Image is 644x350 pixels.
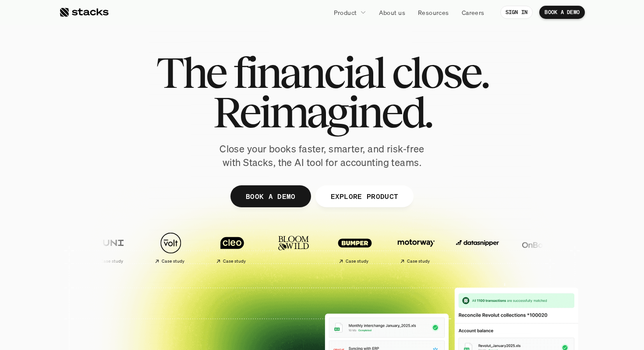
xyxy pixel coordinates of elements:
span: close. [392,53,488,92]
a: Case study [387,227,444,267]
p: Resources [418,8,449,17]
a: BOOK A DEMO [539,6,585,19]
h2: Case study [223,259,246,264]
h2: Case study [407,259,430,264]
a: Case study [326,227,383,267]
p: BOOK A DEMO [246,190,296,202]
a: Careers [456,4,490,20]
a: About us [374,4,410,20]
a: Case study [203,227,260,267]
p: Close your books faster, smarter, and risk-free with Stacks, the AI tool for accounting teams. [212,142,432,170]
p: About us [379,8,405,17]
span: financial [233,53,384,92]
a: Resources [413,4,454,20]
p: SIGN IN [506,9,528,15]
span: The [156,53,226,92]
p: EXPLORE PRODUCT [330,190,398,202]
p: Product [334,8,357,17]
p: Careers [462,8,485,17]
h2: Case study [161,259,184,264]
a: BOOK A DEMO [230,185,311,207]
a: Case study [81,227,138,267]
a: Privacy Policy [103,203,142,209]
span: Reimagined. [213,92,432,132]
h2: Case study [100,259,123,264]
p: BOOK A DEMO [545,9,580,15]
a: EXPLORE PRODUCT [315,185,414,207]
h2: Case study [345,259,368,264]
a: Case study [142,227,199,267]
a: SIGN IN [500,6,533,19]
